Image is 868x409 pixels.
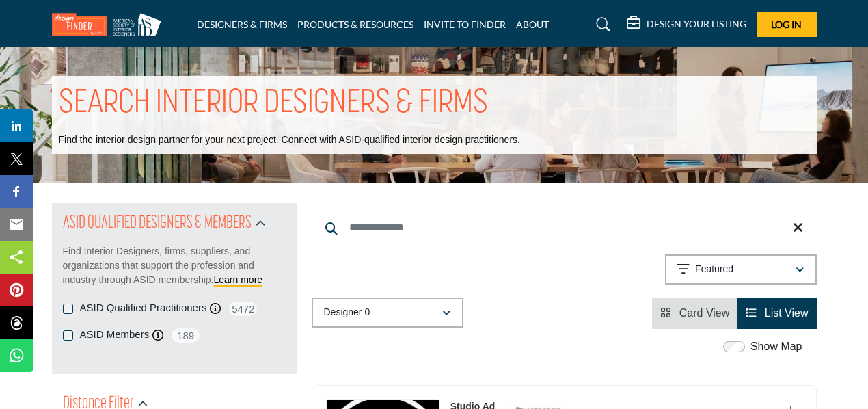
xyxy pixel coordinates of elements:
[695,263,733,276] p: Featured
[312,211,817,244] input: Search Keyword
[516,18,549,30] a: ABOUT
[771,18,802,30] span: Log In
[660,307,729,319] a: View Card
[297,18,413,30] a: PRODUCTS & RESOURCES
[647,18,746,30] h5: DESIGN YOUR LISTING
[63,244,286,287] p: Find Interior Designers, firms, suppliers, and organizations that support the profession and indu...
[652,298,737,329] li: Card View
[80,327,150,343] label: ASID Members
[63,211,252,236] h2: ASID QUALIFIED DESIGNERS & MEMBERS
[197,18,287,30] a: DESIGNERS & FIRMS
[59,133,520,147] p: Find the interior design partner for your next project. Connect with ASID-qualified interior desi...
[52,13,168,36] img: Site Logo
[228,300,258,317] span: 5472
[63,304,73,314] input: ASID Qualified Practitioners checkbox
[750,339,802,355] label: Show Map
[170,327,201,344] span: 189
[765,307,809,319] span: List View
[665,254,817,285] button: Featured
[746,307,808,319] a: View List
[324,306,370,319] p: Designer 0
[424,18,506,30] a: INVITE TO FINDER
[679,307,730,319] span: Card View
[737,298,816,329] li: List View
[627,16,746,33] div: DESIGN YOUR LISTING
[583,14,619,36] a: Search
[59,83,488,125] h1: SEARCH INTERIOR DESIGNERS & FIRMS
[757,12,817,37] button: Log In
[63,330,73,341] input: ASID Members checkbox
[80,300,207,316] label: ASID Qualified Practitioners
[214,274,263,285] a: Learn more
[312,298,463,328] button: Designer 0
